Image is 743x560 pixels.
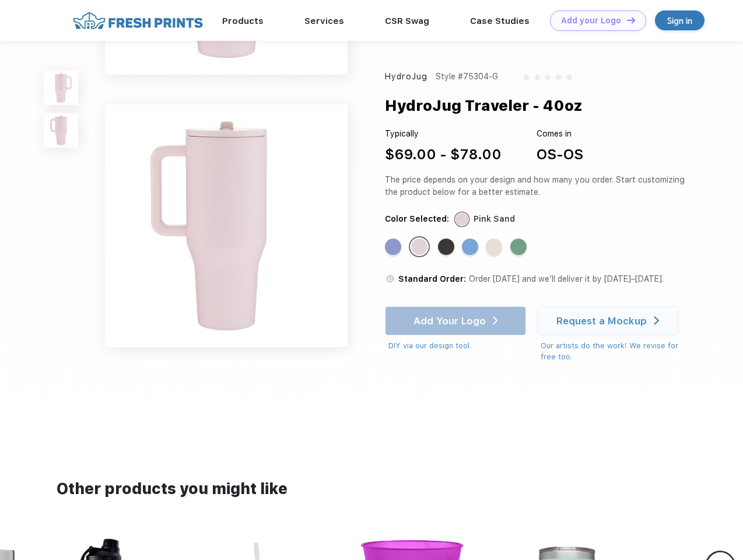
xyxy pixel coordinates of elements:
[385,274,395,284] img: standard order
[561,16,621,26] div: Add your Logo
[44,71,78,105] img: func=resize&h=100
[655,10,705,30] a: Sign in
[436,71,498,83] div: Style #75304-G
[510,239,527,255] div: Sage
[411,239,427,255] div: Pink Sand
[627,17,635,23] img: DT
[105,104,348,347] img: func=resize&h=640
[537,128,583,140] div: Comes in
[385,94,583,117] div: HydroJug Traveler - 40oz
[523,73,530,80] img: gray_star.svg
[385,144,502,165] div: $69.00 - $78.00
[469,274,664,283] span: Order [DATE] and we’ll deliver it by [DATE]–[DATE].
[534,73,541,80] img: gray_star.svg
[44,113,78,148] img: func=resize&h=100
[537,144,583,165] div: OS-OS
[556,315,647,327] div: Request a Mockup
[385,128,502,140] div: Typically
[486,239,502,255] div: Cream
[474,213,515,225] div: Pink Sand
[438,239,454,255] div: Black
[541,340,689,363] div: Our artists do the work! We revise for free too.
[385,213,449,225] div: Color Selected:
[462,239,478,255] div: Riptide
[654,316,659,325] img: white arrow
[667,14,692,27] div: Sign in
[398,274,466,283] span: Standard Order:
[222,16,264,26] a: Products
[388,340,526,352] div: DIY via our design tool.
[385,71,427,83] div: HydroJug
[385,174,689,198] div: The price depends on your design and how many you order. Start customizing the product below for ...
[57,478,686,501] div: Other products you might like
[555,73,562,80] img: gray_star.svg
[385,239,401,255] div: Peri
[69,10,206,31] img: fo%20logo%202.webp
[544,73,551,80] img: gray_star.svg
[566,73,573,80] img: gray_star.svg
